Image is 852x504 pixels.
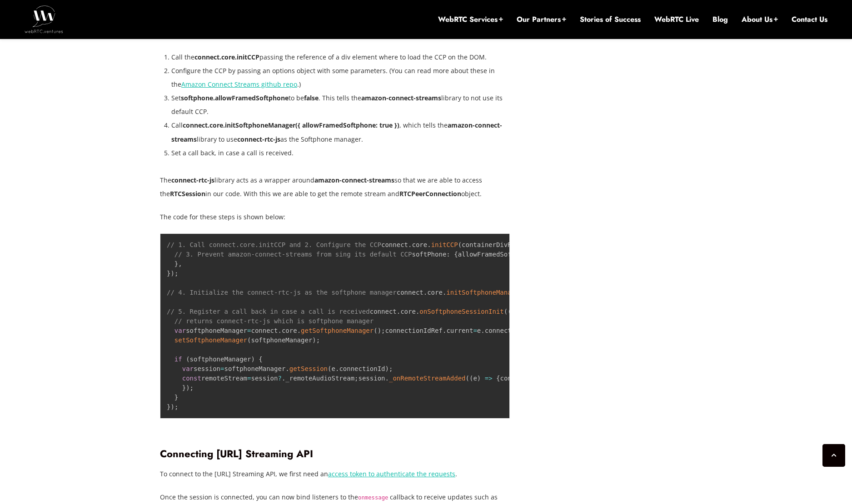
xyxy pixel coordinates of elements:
span: . [427,241,431,248]
a: Blog [712,15,728,25]
span: . [278,327,281,334]
span: } [174,260,178,267]
span: ; [316,336,320,344]
span: { [454,251,458,258]
span: var [182,365,194,372]
span: . [282,375,285,382]
span: ) [170,270,174,277]
li: Set a call back, in case a call is received. [171,146,510,160]
span: initCCP [431,241,458,248]
span: _onRemoteStreamAdded [389,375,466,382]
strong: amazon-connect-streams [314,176,394,184]
span: = [220,365,224,372]
span: { [259,356,262,363]
span: ; [389,365,393,372]
li: Configure the CCP by passing an options object with some parameters. (You can read more about the... [171,64,510,91]
a: Contact Us [792,15,827,25]
span: = [247,327,251,334]
a: access token to authenticate the requests [328,469,455,478]
span: ) [312,336,316,344]
strong: amazon-connect-streams [361,94,441,102]
span: ( [504,308,508,315]
li: Call , which tells the library to use as the Softphone manager. [171,119,510,146]
span: ) [170,403,174,410]
span: . [385,375,389,382]
span: ( [469,375,473,382]
span: setSoftphoneManager [174,336,247,344]
img: WebRTC.ventures [25,5,63,33]
span: // 1. Call connect.core.initCCP and 2. Configure the CCP [167,241,381,248]
span: = [247,375,251,382]
p: The library acts as a wrapper around so that we are able to access the in our code. With this we ... [160,173,510,201]
span: // returns connect-rtc-js which is softphone manager [174,317,374,325]
strong: connect-rtc-js [237,135,280,143]
span: ( [186,356,189,363]
span: > [488,375,492,382]
span: ) [186,384,189,391]
a: About Us [742,15,778,25]
li: Call the passing the reference of a div element where to load the CCP on the DOM. [171,50,510,64]
span: ) [251,356,254,363]
span: } [167,403,170,410]
code: onmessage [358,494,388,501]
span: const [182,375,201,382]
span: if [174,356,182,363]
strong: amazon-connect-streams [171,121,502,143]
span: , [178,260,182,267]
a: Our Partners [517,15,566,25]
strong: false [304,94,319,102]
p: To connect to the [URL] Streaming API, we first need an . [160,467,510,481]
a: WebRTC Live [654,15,699,25]
strong: connect.core.initCCP [194,53,259,61]
a: WebRTC Services [438,15,503,25]
span: initSoftphoneManager [446,289,523,296]
span: ( [328,365,331,372]
span: ? [278,375,281,382]
p: The code for these steps is shown below: [160,210,510,224]
span: . [481,327,484,334]
span: getSoftphoneManager [301,327,374,334]
strong: RTCPeerConnection [399,189,461,198]
a: Stories of Success [580,15,641,25]
strong: softphone.allowFramedSoftphone [181,94,289,102]
span: . [408,241,412,248]
a: Amazon Connect Streams github repo [181,80,297,89]
strong: connect.core.initSoftphoneManager({ allowFramedSoftphone: true }) [183,121,399,129]
span: // 3. Prevent amazon-connect-streams from sing its default CCP [174,251,412,258]
span: . [285,365,289,372]
span: ( [508,308,511,315]
span: . [424,289,427,296]
span: . [443,289,446,296]
span: = [485,375,488,382]
span: : [446,251,450,258]
span: } [174,394,178,401]
span: ; [190,384,194,391]
span: ; [354,375,358,382]
span: ; [174,403,178,410]
span: } [167,270,170,277]
span: getSession [289,365,328,372]
span: onSoftphoneSessionInit [419,308,503,315]
strong: RTCSession [170,189,205,198]
h3: Connecting [URL] Streaming API [160,448,510,460]
span: ( [466,375,469,382]
span: . [416,308,419,315]
span: // 5. Register a call back in case a call is received [167,308,370,315]
span: ( [374,327,377,334]
span: ; [381,327,385,334]
span: // 4. Initialize the connect-rtc-js as the softphone manager [167,289,397,296]
span: ) [385,365,389,372]
span: ; [174,270,178,277]
span: . [335,365,339,372]
span: . [443,327,446,334]
span: ) [477,375,481,382]
span: var [174,327,186,334]
span: { [496,375,500,382]
span: ) [378,327,381,334]
span: ( [247,336,251,344]
span: . [397,308,400,315]
strong: connect-rtc-js [171,176,214,184]
span: } [182,384,186,391]
span: = [473,327,477,334]
li: Set to be . This tells the library to not use its default CCP. [171,91,510,119]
